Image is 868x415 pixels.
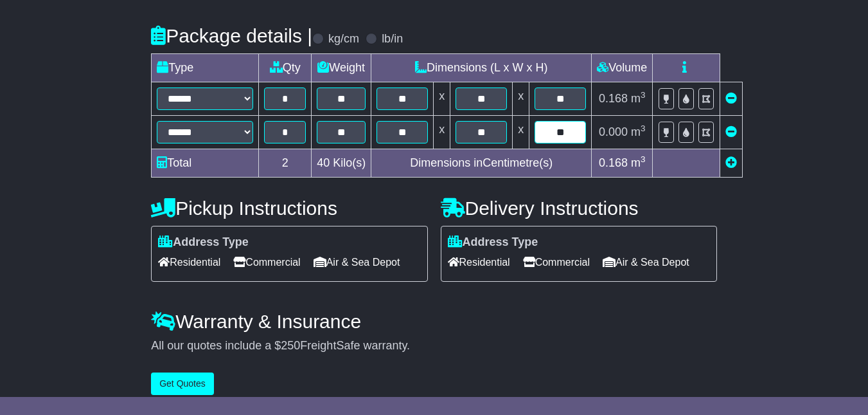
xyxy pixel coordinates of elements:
td: Dimensions (L x W x H) [371,53,592,82]
span: 250 [281,339,300,352]
div: All our quotes include a $ FreightSafe warranty. [151,339,717,353]
td: x [513,82,529,115]
a: Add new item [725,156,737,169]
span: m [631,156,646,169]
label: Address Type [448,235,538,250]
label: lb/in [382,32,403,46]
span: 0.000 [599,125,628,138]
h4: Package details | [151,25,312,46]
td: 2 [259,149,312,177]
sup: 3 [641,124,646,133]
span: Residential [158,252,220,272]
span: 0.168 [599,92,628,105]
h4: Pickup Instructions [151,198,427,219]
td: Qty [259,53,312,82]
td: x [434,82,450,115]
td: Weight [312,53,371,82]
a: Remove this item [725,92,737,105]
span: Air & Sea Depot [314,252,400,272]
span: Commercial [523,252,590,272]
td: Total [152,149,259,177]
span: m [631,125,646,138]
td: Volume [592,53,653,82]
td: Type [152,53,259,82]
h4: Warranty & Insurance [151,311,717,332]
span: 0.168 [599,156,628,169]
span: m [631,92,646,105]
label: Address Type [158,235,249,250]
sup: 3 [641,154,646,164]
td: Kilo(s) [312,149,371,177]
span: Commercial [233,252,300,272]
td: Dimensions in Centimetre(s) [371,149,592,177]
label: kg/cm [328,32,359,46]
span: 40 [317,156,330,169]
button: Get Quotes [151,373,214,395]
h4: Delivery Instructions [441,198,717,219]
a: Remove this item [725,125,737,138]
sup: 3 [641,90,646,100]
td: x [513,115,529,149]
td: x [434,115,450,149]
span: Air & Sea Depot [603,252,689,272]
span: Residential [448,252,510,272]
